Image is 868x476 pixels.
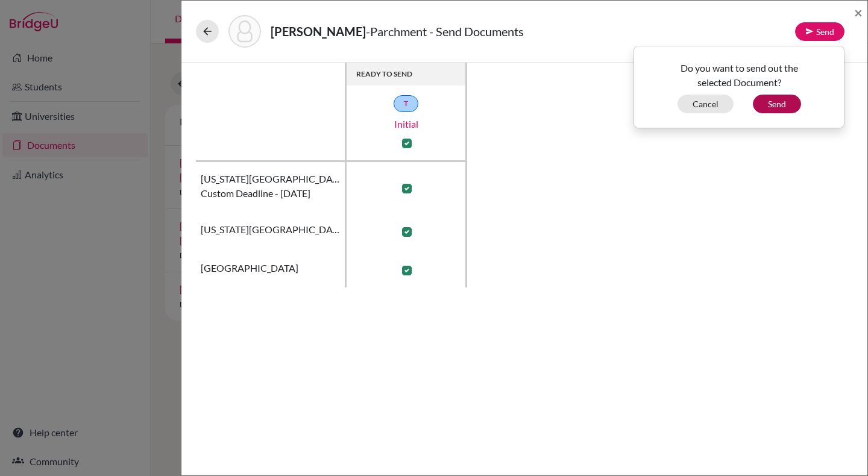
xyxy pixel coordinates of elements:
button: Send [795,22,844,41]
p: Do you want to send out the selected Document? [643,61,835,90]
a: initial [346,117,467,131]
span: [US_STATE][GEOGRAPHIC_DATA] [201,222,340,237]
th: READY TO SEND [347,63,467,86]
strong: [PERSON_NAME] [271,24,366,39]
span: [US_STATE][GEOGRAPHIC_DATA] [201,172,340,186]
button: Close [854,5,863,20]
span: × [854,4,863,21]
span: [GEOGRAPHIC_DATA] [201,261,298,275]
button: Send [753,95,801,113]
div: Send [634,46,844,128]
button: Cancel [678,95,734,113]
span: Custom deadline - [DATE] [201,186,310,201]
a: T [394,95,418,112]
span: - Parchment - Send Documents [366,24,524,39]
